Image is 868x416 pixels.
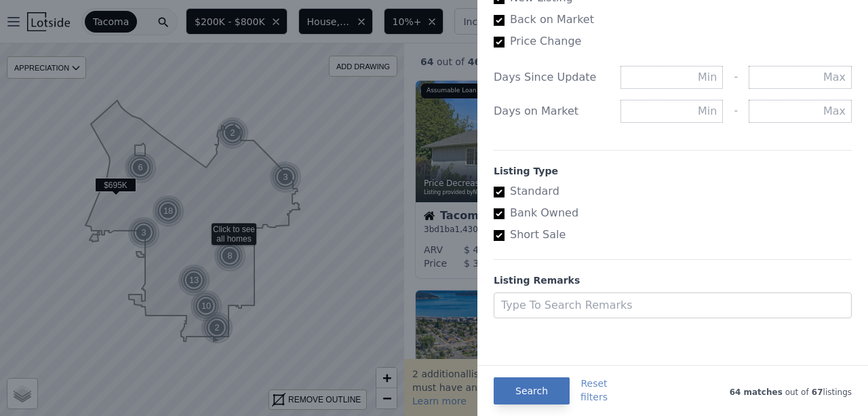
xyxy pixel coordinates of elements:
input: Bank Owned [494,208,505,219]
button: Search [494,377,570,404]
span: 67 [809,387,823,397]
label: Standard [494,183,841,200]
input: Min [620,100,724,123]
div: Listing Type [494,164,852,178]
label: Short Sale [494,227,841,243]
input: Standard [494,187,505,197]
input: Short Sale [494,230,505,241]
input: Min [620,66,724,89]
div: Listing Remarks [494,273,852,287]
span: 64 matches [730,387,783,397]
input: Price Change [494,37,505,48]
label: Back on Market [494,12,841,28]
input: Max [749,100,852,123]
label: Price Change [494,33,841,50]
button: Resetfilters [580,377,608,404]
label: Bank Owned [494,205,841,221]
div: Days on Market [494,103,610,119]
input: Max [749,66,852,89]
div: out of listings [608,384,852,398]
input: Back on Market [494,15,505,26]
div: - [734,66,738,89]
div: - [734,100,738,123]
div: Days Since Update [494,69,610,86]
